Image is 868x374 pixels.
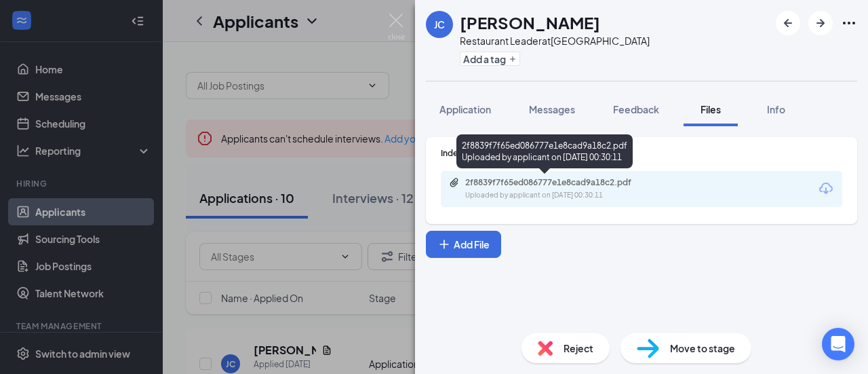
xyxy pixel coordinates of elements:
button: ArrowRight [808,11,833,35]
svg: Paperclip [449,177,460,188]
span: Feedback [613,103,659,115]
span: Info [767,103,785,115]
svg: Download [818,181,834,197]
div: Indeed Resume [441,147,842,159]
svg: ArrowLeftNew [780,15,796,31]
svg: Plus [437,238,451,251]
span: Reject [564,341,593,356]
div: JC [434,18,445,31]
span: Files [701,103,721,115]
svg: ArrowRight [812,15,829,31]
button: Add FilePlus [426,231,501,258]
div: Uploaded by applicant on [DATE] 00:30:11 [465,190,669,201]
h1: [PERSON_NAME] [460,11,600,34]
div: 2f8839f7f65ed086777e1e8cad9a18c2.pdf Uploaded by applicant on [DATE] 00:30:11 [456,134,633,168]
span: Move to stage [670,341,735,356]
svg: Plus [509,55,517,63]
button: PlusAdd a tag [460,52,520,66]
a: Paperclip2f8839f7f65ed086777e1e8cad9a18c2.pdfUploaded by applicant on [DATE] 00:30:11 [449,177,669,201]
div: Open Intercom Messenger [822,328,854,360]
button: ArrowLeftNew [776,11,800,35]
div: Restaurant Leader at [GEOGRAPHIC_DATA] [460,34,650,48]
span: Application [439,103,491,115]
span: Messages [529,103,575,115]
div: 2f8839f7f65ed086777e1e8cad9a18c2.pdf [465,177,655,188]
svg: Ellipses [841,15,857,31]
